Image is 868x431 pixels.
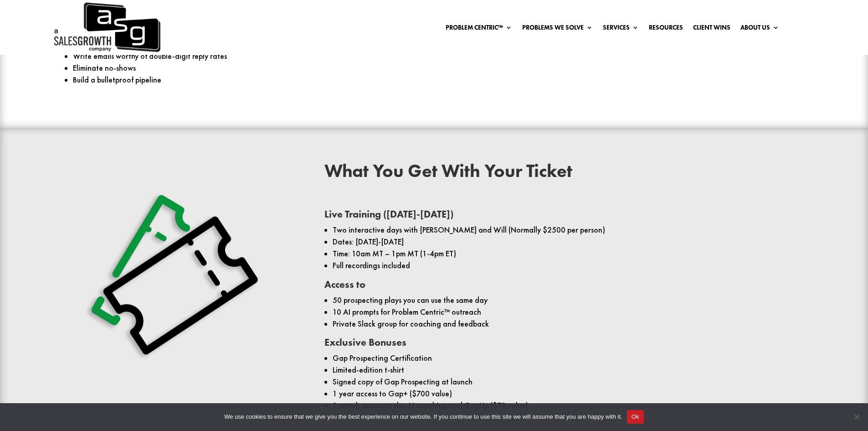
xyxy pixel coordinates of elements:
[324,338,803,352] h3: Exclusive Bonuses
[333,376,803,388] li: Signed copy of Gap Prospecting at launch
[333,224,803,236] li: Two interactive days with [PERSON_NAME] and Will (Normally $2500 per person)
[522,24,593,34] a: Problems We Solve
[324,209,803,224] h3: Live Training ([DATE]-[DATE])
[83,183,266,366] img: Ticket Shadow
[649,24,683,34] a: Resources
[324,162,803,185] h2: What You Get With Your Ticket
[740,24,779,34] a: About Us
[333,294,803,306] li: 50 prospecting plays you can use the same day
[333,400,803,411] li: 1 month access to the AI coaching tool GapUp ($79 value)
[333,388,803,400] li: 1 year access to Gap+ ($700 value)
[603,24,639,34] a: Services
[852,412,861,421] span: No
[73,50,544,62] li: Write emails worthy of double-digit reply rates
[73,74,544,86] li: Build a bulletproof pipeline
[333,236,803,248] li: Dates: [DATE]-[DATE]
[333,318,803,330] li: Private Slack group for coaching and feedback
[693,24,730,34] a: Client Wins
[224,412,622,421] span: We use cookies to ensure that we give you the best experience on our website. If you continue to ...
[73,62,544,74] li: Eliminate no-shows
[324,280,803,294] h3: Access to
[333,352,803,364] li: Gap Prospecting Certification
[333,260,410,270] span: Full recordings included
[333,248,803,260] li: Time: 10am MT – 1pm MT (1-4pm ET)
[333,365,404,375] span: Limited-edition t-shirt
[446,24,512,34] a: Problem Centric™
[333,306,803,318] li: 10 AI prompts for Problem Centric™ outreach
[627,410,644,424] button: Ok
